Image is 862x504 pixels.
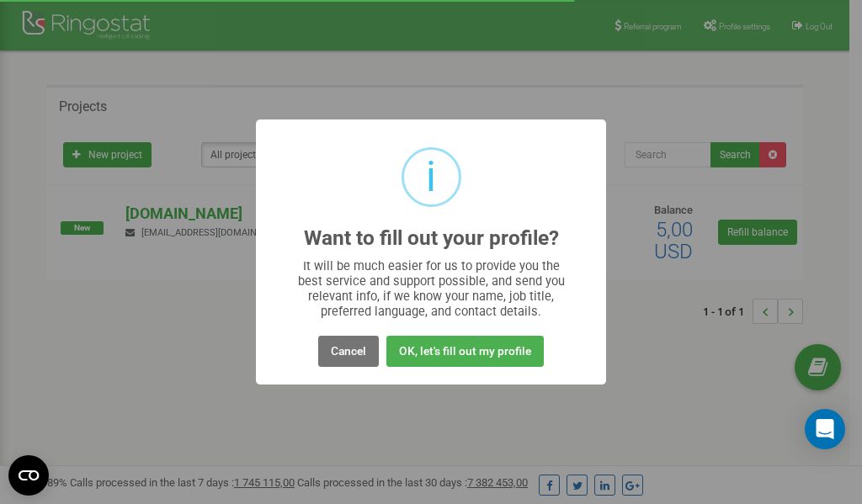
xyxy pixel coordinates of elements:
div: It will be much easier for us to provide you the best service and support possible, and send you ... [290,258,573,319]
div: i [426,150,436,204]
button: Open CMP widget [8,455,49,496]
h2: Want to fill out your profile? [304,227,559,250]
button: OK, let's fill out my profile [386,336,544,367]
div: Open Intercom Messenger [805,409,845,449]
button: Cancel [318,336,379,367]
